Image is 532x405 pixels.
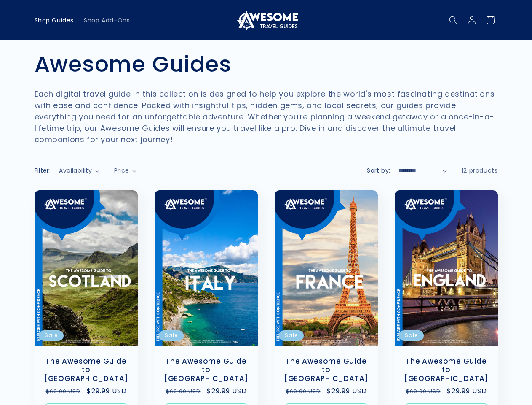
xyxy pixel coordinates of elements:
[367,166,390,175] label: Sort by:
[462,166,498,175] span: 12 products
[163,357,249,383] a: The Awesome Guide to [GEOGRAPHIC_DATA]
[235,10,298,30] img: Awesome Travel Guides
[35,166,51,175] h2: Filter:
[79,11,135,29] a: Shop Add-Ons
[35,16,74,24] span: Shop Guides
[114,166,137,175] summary: Price
[403,357,489,383] a: The Awesome Guide to [GEOGRAPHIC_DATA]
[35,88,498,145] p: Each digital travel guide in this collection is designed to help you explore the world's most fas...
[84,16,130,24] span: Shop Add-Ons
[444,11,462,30] summary: Search
[59,166,92,175] span: Availability
[35,51,498,78] h1: Awesome Guides
[231,7,301,33] a: Awesome Travel Guides
[114,166,129,175] span: Price
[29,11,79,29] a: Shop Guides
[43,357,129,383] a: The Awesome Guide to [GEOGRAPHIC_DATA]
[283,357,369,383] a: The Awesome Guide to [GEOGRAPHIC_DATA]
[59,166,99,175] summary: Availability (0 selected)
